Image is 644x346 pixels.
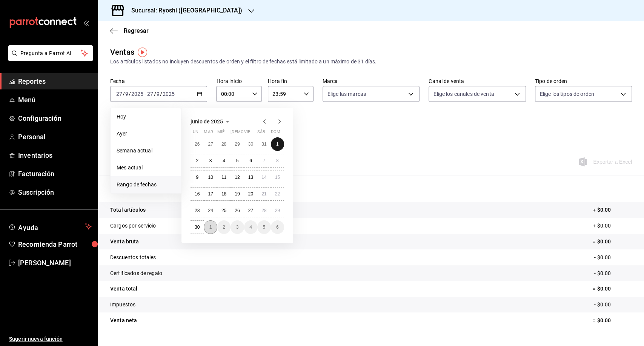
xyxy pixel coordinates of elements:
p: = $0.00 [593,238,632,246]
span: Elige las marcas [327,90,366,98]
abbr: 1 de julio de 2025 [209,225,212,230]
button: Regresar [110,27,149,34]
button: 3 de junio de 2025 [204,154,217,168]
abbr: 6 de junio de 2025 [249,158,252,163]
p: - $0.00 [594,254,632,261]
span: Facturación [18,169,92,179]
button: 22 de junio de 2025 [271,187,284,201]
button: 9 de junio de 2025 [191,171,204,184]
span: [PERSON_NAME] [18,258,92,268]
abbr: 29 de junio de 2025 [275,208,280,213]
button: junio de 2025 [191,117,232,126]
button: 10 de junio de 2025 [204,171,217,184]
span: Configuración [18,113,92,123]
abbr: 26 de mayo de 2025 [195,141,200,147]
button: 25 de junio de 2025 [217,204,231,217]
abbr: 16 de junio de 2025 [195,191,200,197]
abbr: 3 de julio de 2025 [236,225,239,230]
abbr: 3 de junio de 2025 [209,158,212,163]
span: Sugerir nueva función [9,335,92,343]
button: 19 de junio de 2025 [231,187,244,201]
span: Suscripción [18,187,92,197]
button: 14 de junio de 2025 [257,171,271,184]
button: 18 de junio de 2025 [217,187,231,201]
span: Elige los canales de venta [433,90,494,98]
span: Semana actual [117,147,175,155]
button: Pregunta a Parrot AI [8,45,93,61]
button: 24 de junio de 2025 [204,204,217,217]
span: Ayer [117,130,175,138]
span: / [129,91,131,97]
span: Inventarios [18,150,92,160]
p: Venta neta [110,317,137,324]
p: Cargos por servicio [110,222,156,230]
img: Tooltip marker [138,48,147,57]
span: Regresar [124,27,149,34]
p: Descuentos totales [110,254,156,261]
abbr: lunes [191,129,198,137]
input: -- [125,91,129,97]
button: 11 de junio de 2025 [217,171,231,184]
label: Tipo de orden [535,78,632,84]
label: Fecha [110,78,207,84]
button: 17 de junio de 2025 [204,187,217,201]
button: 7 de junio de 2025 [257,154,271,168]
a: Pregunta a Parrot AI [5,55,93,63]
button: 27 de mayo de 2025 [204,137,217,151]
abbr: 20 de junio de 2025 [248,191,253,197]
button: 28 de mayo de 2025 [217,137,231,151]
span: Mes actual [117,164,175,172]
button: 8 de junio de 2025 [271,154,284,168]
span: Elige los tipos de orden [540,90,594,98]
abbr: 30 de junio de 2025 [195,225,200,230]
abbr: 23 de junio de 2025 [195,208,200,213]
abbr: 18 de junio de 2025 [221,191,226,197]
span: / [160,91,162,97]
abbr: 9 de junio de 2025 [196,175,198,180]
div: Los artículos listados no incluyen descuentos de orden y el filtro de fechas está limitado a un m... [110,58,632,66]
button: 5 de junio de 2025 [231,154,244,168]
button: 26 de junio de 2025 [231,204,244,217]
abbr: 29 de mayo de 2025 [235,141,240,147]
abbr: 26 de junio de 2025 [235,208,240,213]
span: Reportes [18,76,92,86]
abbr: 21 de junio de 2025 [261,191,266,197]
abbr: 12 de junio de 2025 [235,175,240,180]
p: - $0.00 [594,301,632,309]
button: 4 de julio de 2025 [244,220,257,234]
button: 26 de mayo de 2025 [191,137,204,151]
button: 16 de junio de 2025 [191,187,204,201]
label: Hora inicio [216,78,262,84]
label: Marca [323,78,420,84]
input: ---- [162,91,175,97]
abbr: 4 de julio de 2025 [249,225,252,230]
button: 29 de junio de 2025 [271,204,284,217]
button: 30 de mayo de 2025 [244,137,257,151]
abbr: 17 de junio de 2025 [208,191,213,197]
abbr: domingo [271,129,280,137]
p: Resumen [110,184,632,193]
abbr: 10 de junio de 2025 [208,175,213,180]
abbr: 24 de junio de 2025 [208,208,213,213]
input: -- [156,91,160,97]
abbr: 4 de junio de 2025 [223,158,225,163]
span: Pregunta a Parrot AI [20,49,81,57]
span: Personal [18,132,92,142]
span: - [144,91,146,97]
input: -- [147,91,154,97]
span: / [123,91,125,97]
button: 2 de junio de 2025 [191,154,204,168]
label: Hora fin [268,78,314,84]
p: Total artículos [110,206,146,214]
span: Recomienda Parrot [18,239,92,249]
button: 27 de junio de 2025 [244,204,257,217]
abbr: 31 de mayo de 2025 [261,141,266,147]
span: Hoy [117,113,175,121]
abbr: 11 de junio de 2025 [221,175,226,180]
abbr: sábado [257,129,265,137]
abbr: 19 de junio de 2025 [235,191,240,197]
button: 29 de mayo de 2025 [231,137,244,151]
button: 31 de mayo de 2025 [257,137,271,151]
button: 4 de junio de 2025 [217,154,231,168]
